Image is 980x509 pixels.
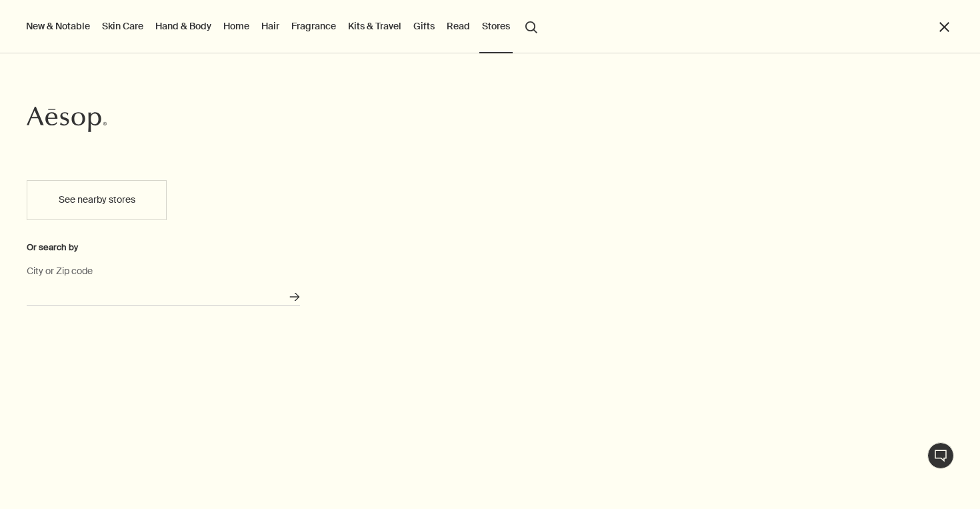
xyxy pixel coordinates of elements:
[411,17,437,35] a: Gifts
[27,106,107,136] a: Aesop
[444,17,473,35] a: Read
[153,17,214,35] a: Hand & Body
[519,13,543,39] button: Open search
[23,17,93,35] button: New & Notable
[937,19,952,35] button: Close the Menu
[289,17,339,35] a: Fragrance
[27,106,107,133] svg: Aesop
[27,180,167,220] button: See nearby stores
[27,240,300,255] div: Or search by
[927,442,954,469] button: Live Assistance
[345,17,404,35] a: Kits & Travel
[479,17,513,35] button: Stores
[259,17,282,35] a: Hair
[221,17,252,35] a: Home
[99,17,146,35] a: Skin Care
